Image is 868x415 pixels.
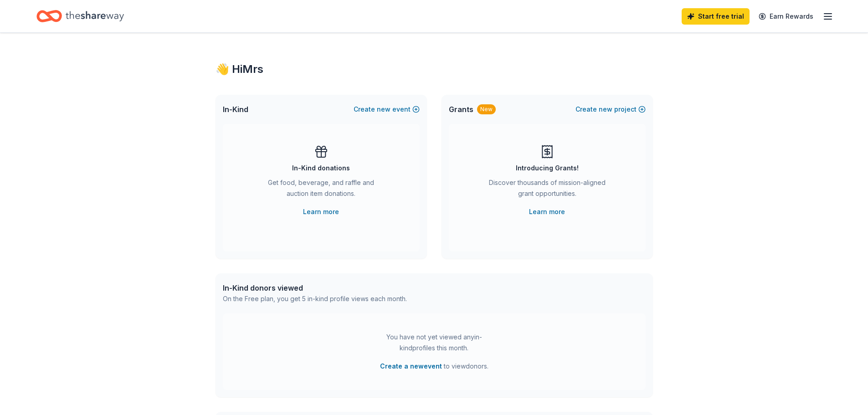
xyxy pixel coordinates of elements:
[682,8,750,25] a: Start free trial
[477,104,496,114] div: New
[223,282,407,293] div: In-Kind donors viewed
[303,206,339,217] a: Learn more
[223,104,248,115] span: In-Kind
[354,104,420,115] button: Createnewevent
[485,177,609,203] div: Discover thousands of mission-aligned grant opportunities.
[529,206,565,217] a: Learn more
[599,104,612,115] span: new
[380,361,488,372] span: to view donors .
[516,163,579,174] div: Introducing Grants!
[216,62,653,77] div: 👋 Hi Mrs
[36,5,124,27] a: Home
[377,332,491,354] div: You have not yet viewed any in-kind profiles this month.
[449,104,473,115] span: Grants
[377,104,390,115] span: new
[259,177,383,203] div: Get food, beverage, and raffle and auction item donations.
[223,293,407,304] div: On the Free plan, you get 5 in-kind profile views each month.
[292,163,350,174] div: In-Kind donations
[380,361,442,372] button: Create a newevent
[575,104,646,115] button: Createnewproject
[753,8,819,25] a: Earn Rewards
